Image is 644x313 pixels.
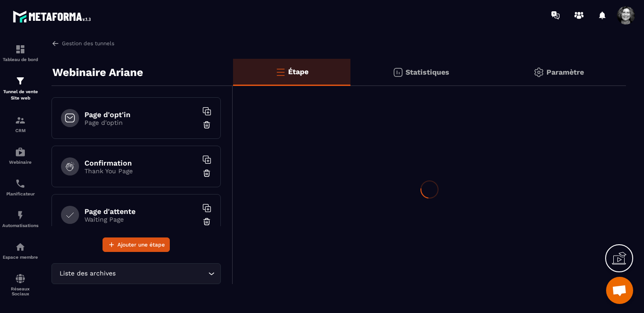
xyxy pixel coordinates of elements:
span: Ajouter une étape [117,240,165,249]
img: trash [202,169,211,178]
p: Espace membre [2,255,38,260]
p: Planificateur [2,191,38,196]
div: Ouvrir le chat [606,277,633,304]
p: Tunnel de vente Site web [2,89,38,101]
p: Statistiques [406,68,449,76]
img: trash [202,120,211,129]
p: Page d'optin [84,119,197,126]
img: formation [15,115,26,126]
h6: Page d'opt'in [84,110,197,119]
p: CRM [2,128,38,133]
p: Waiting Page [84,216,197,223]
p: Webinaire [2,160,38,165]
img: bars-o.4a397970.svg [275,66,286,77]
div: Search for option [51,263,221,284]
img: arrow [51,39,60,47]
p: Réseaux Sociaux [2,286,38,296]
a: schedulerschedulerPlanificateur [2,171,38,203]
h6: Confirmation [84,159,197,167]
p: Paramètre [546,68,584,76]
input: Search for option [117,269,206,279]
a: social-networksocial-networkRéseaux Sociaux [2,266,38,303]
img: formation [15,76,26,86]
h6: Page d'attente [84,207,197,216]
a: automationsautomationsEspace membre [2,235,38,266]
img: social-network [15,273,26,284]
img: formation [15,44,26,55]
img: trash [202,217,211,226]
button: Ajouter une étape [103,237,170,252]
img: stats.20deebd0.svg [392,67,403,78]
p: Thank You Page [84,167,197,175]
img: scheduler [15,178,26,189]
a: automationsautomationsAutomatisations [2,203,38,235]
a: Gestion des tunnels [51,39,114,47]
img: logo [13,8,94,25]
img: setting-gr.5f69749f.svg [533,67,544,78]
a: formationformationCRM [2,108,38,140]
span: Liste des archives [57,269,117,279]
p: Automatisations [2,223,38,228]
p: Étape [288,67,308,76]
a: automationsautomationsWebinaire [2,140,38,171]
img: automations [15,210,26,221]
img: automations [15,242,26,252]
img: automations [15,147,26,157]
p: Tableau de bord [2,57,38,62]
a: formationformationTableau de bord [2,37,38,69]
p: Webinaire Ariane [52,63,143,81]
a: formationformationTunnel de vente Site web [2,69,38,108]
